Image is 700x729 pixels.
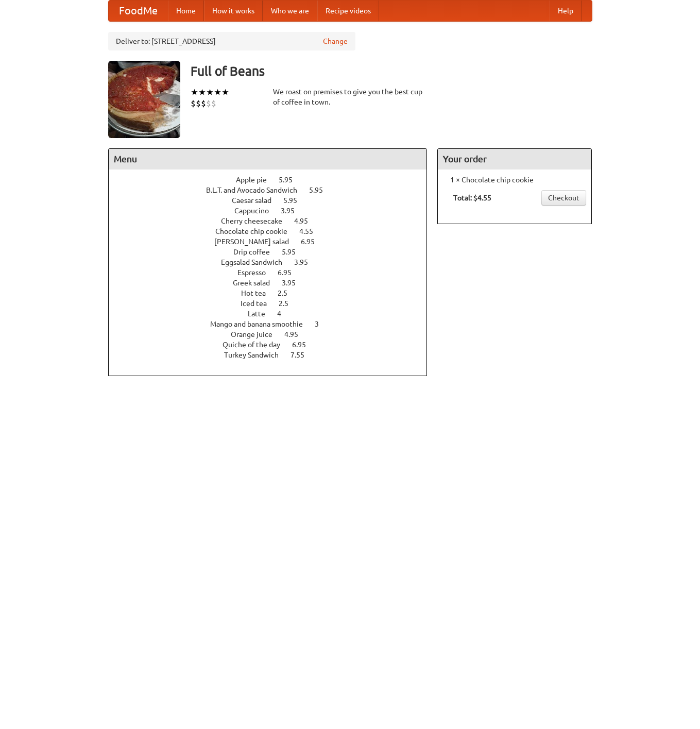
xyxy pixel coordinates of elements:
[292,341,316,349] span: 6.95
[234,207,314,215] a: Cappucino 3.95
[281,207,305,215] span: 3.95
[221,217,293,225] span: Cherry cheesecake
[196,98,201,109] li: $
[232,196,316,205] a: Caesar salad 5.95
[214,238,334,246] a: [PERSON_NAME] salad 6.95
[278,289,298,297] span: 2.5
[224,351,323,359] a: Turkey Sandwich 7.55
[206,87,214,98] li: ★
[279,176,303,184] span: 5.95
[233,248,315,256] a: Drip coffee 5.95
[278,268,302,277] span: 6.95
[204,1,263,21] a: How it works
[248,310,276,318] span: Latte
[283,196,308,205] span: 5.95
[215,227,332,235] a: Chocolate chip cookie 4.55
[206,186,308,194] span: B.L.T. and Avocado Sandwich
[291,351,315,359] span: 7.55
[109,1,168,21] a: FoodMe
[206,186,342,194] a: B.L.T. and Avocado Sandwich 5.95
[550,1,582,21] a: Help
[168,1,204,21] a: Home
[231,330,283,338] span: Orange juice
[231,330,317,338] a: Orange juice 4.95
[263,1,317,21] a: Who we are
[210,320,338,328] a: Mango and banana smoothie 3
[294,258,318,266] span: 3.95
[211,98,216,109] li: $
[221,87,229,98] li: ★
[237,268,311,277] a: Espresso 6.95
[223,341,291,349] span: Quiche of the day
[191,98,196,109] li: $
[233,279,315,287] a: Greek salad 3.95
[191,87,198,98] li: ★
[241,289,276,297] span: Hot tea
[206,98,211,109] li: $
[198,87,206,98] li: ★
[301,238,325,246] span: 6.95
[273,87,428,107] div: We roast on premises to give you the best cup of coffee in town.
[438,149,591,169] h4: Your order
[277,310,292,318] span: 4
[108,61,180,138] img: angular.jpg
[299,227,323,235] span: 4.55
[210,320,313,328] span: Mango and banana smoothie
[241,299,277,308] span: Iced tea
[223,341,325,349] a: Quiche of the day 6.95
[224,351,289,359] span: Turkey Sandwich
[315,320,329,328] span: 3
[108,32,355,50] div: Deliver to: [STREET_ADDRESS]
[221,217,327,225] a: Cherry cheesecake 4.95
[309,186,333,194] span: 5.95
[109,149,427,169] h4: Menu
[214,238,299,246] span: [PERSON_NAME] salad
[541,190,586,206] a: Checkout
[248,310,300,318] a: Latte 4
[453,194,491,202] b: Total: $4.55
[294,217,318,225] span: 4.95
[443,175,586,185] li: 1 × Chocolate chip cookie
[233,279,280,287] span: Greek salad
[215,227,298,235] span: Chocolate chip cookie
[233,248,280,256] span: Drip coffee
[191,61,592,81] h3: Full of Beans
[282,279,306,287] span: 3.95
[241,299,308,308] a: Iced tea 2.5
[201,98,206,109] li: $
[284,330,309,338] span: 4.95
[214,87,221,98] li: ★
[221,258,327,266] a: Eggsalad Sandwich 3.95
[236,176,277,184] span: Apple pie
[236,176,312,184] a: Apple pie 5.95
[237,268,276,277] span: Espresso
[241,289,306,297] a: Hot tea 2.5
[323,36,348,46] a: Change
[279,299,299,308] span: 2.5
[317,1,379,21] a: Recipe videos
[282,248,306,256] span: 5.95
[234,207,279,215] span: Cappucino
[232,196,282,205] span: Caesar salad
[221,258,293,266] span: Eggsalad Sandwich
